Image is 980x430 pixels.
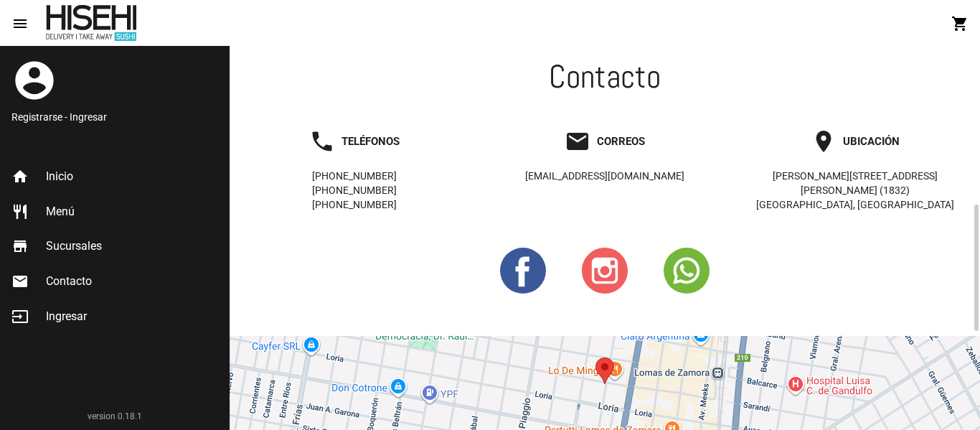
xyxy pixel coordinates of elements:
mat-icon: restaurant [11,203,29,220]
a: [PERSON_NAME][STREET_ADDRESS][PERSON_NAME] (1832)[GEOGRAPHIC_DATA], [GEOGRAPHIC_DATA] [748,169,963,212]
div: version 0.18.1 [11,409,217,424]
h4: TELÉFONOS [341,133,400,150]
span: Ingresar [46,309,87,324]
mat-icon: input [11,308,29,325]
a: [PHONE_NUMBER] [247,183,461,197]
mat-icon: store [11,238,29,255]
span: Menú [46,205,75,219]
mat-icon: home [11,168,29,185]
mat-icon: email [11,273,29,290]
mat-icon: phone [309,128,335,154]
h4: CORREOS [597,133,645,150]
mat-icon: menu [11,15,29,32]
h4: UBICACIÓN [843,133,900,150]
a: [PHONE_NUMBER] [247,169,461,183]
a: [PHONE_NUMBER] [247,197,461,212]
span: Sucursales [46,239,102,253]
mat-icon: shopping_cart [951,15,969,32]
mat-icon: email [565,128,590,154]
h3: Contacto [247,60,963,93]
mat-icon: account_circle [11,57,57,103]
span: Inicio [46,169,73,184]
mat-icon: room [811,128,837,154]
a: Registrarse - Ingresar [11,110,217,124]
span: Contacto [46,274,92,289]
a: [EMAIL_ADDRESS][DOMAIN_NAME] [497,169,712,183]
